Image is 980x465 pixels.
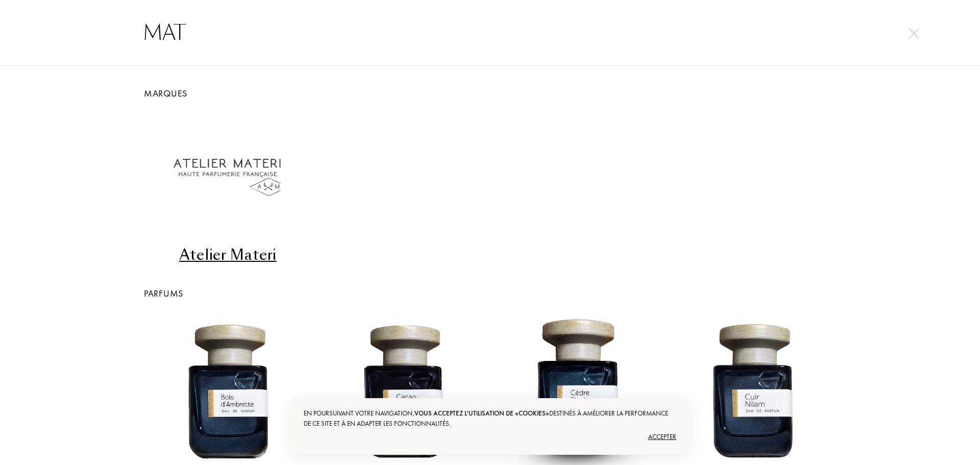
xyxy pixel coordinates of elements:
span: vous acceptez l'utilisation de «cookies» [414,409,549,418]
img: Atelier Materi [169,115,286,232]
a: Atelier MateriAtelier Materi [140,100,315,266]
img: cross.svg [909,28,919,39]
div: En poursuivant votre navigation, destinés à améliorer la performance de ce site et à en adapter l... [304,408,676,429]
input: Rechercher [122,17,857,48]
div: Atelier Materi [144,245,311,265]
div: Parfums [133,286,847,300]
div: Accepter [304,429,676,445]
div: Marques [133,86,847,100]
